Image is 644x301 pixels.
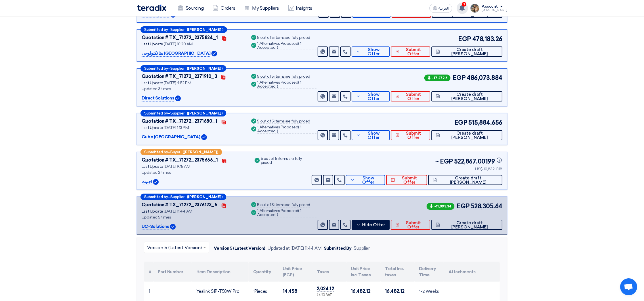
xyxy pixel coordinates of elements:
[140,26,227,33] div: –
[298,208,299,213] span: (
[211,51,217,56] img: Verified Account
[142,179,152,185] p: اجنيت
[380,262,414,282] th: Total Inc. taxes
[402,9,426,17] span: Submit Offer
[142,223,169,230] p: UC-Solutions
[401,92,426,101] span: Submit Offer
[312,262,346,282] th: Taxes
[257,208,301,217] span: 1 Accepted,
[441,92,498,101] span: Create draft [PERSON_NAME]
[257,203,310,207] div: 5 out of 5 items are fully priced
[261,157,311,165] div: 5 out of 5 items are fully priced
[257,42,317,50] div: 1 Alternatives Proposed
[440,157,453,166] span: EGP
[391,130,430,140] button: Submit Offer
[620,278,637,295] div: Open chat
[164,80,191,85] span: [DATE] 4:52 PM
[142,50,210,57] p: بيتا تكنولوجى [GEOGRAPHIC_DATA]
[170,224,176,230] img: Verified Account
[427,203,454,210] span: -11,093.34
[444,262,500,282] th: Attachments
[397,176,423,185] span: Submit Offer
[354,245,370,252] div: Supplier
[142,202,217,208] div: Quotation # TX_71272_2376123_5
[140,149,222,155] div: –
[471,202,502,211] span: 528,305.64
[462,2,466,7] span: 1
[164,125,189,130] span: [DATE] 1:13 PM
[170,67,184,70] span: Supplier
[362,223,385,227] span: Hide Offer
[170,111,184,115] span: Supplier
[352,46,390,57] button: Show Offer
[317,286,334,292] span: 2,024.12
[142,169,247,175] div: Updated 2 times
[257,36,310,40] div: 5 out of 5 items are fully priced
[298,125,299,130] span: (
[164,164,190,169] span: [DATE] 9:15 AM
[467,73,502,82] span: 486,073.884
[283,288,297,294] span: 14,458
[352,220,390,230] button: Hide Offer
[257,119,310,124] div: 5 out of 5 items are fully priced
[419,289,439,294] span: 1-2 Weeks
[153,262,192,282] th: Part Number
[401,48,426,56] span: Submit Offer
[144,28,168,31] span: Submitted by
[362,48,385,56] span: Show Offer
[298,80,299,85] span: (
[140,65,226,72] div: –
[442,9,498,17] span: Create draft [PERSON_NAME]
[142,42,163,46] span: Last Update
[454,118,467,127] span: EGP
[441,48,498,56] span: Create draft [PERSON_NAME]
[317,293,342,298] div: (14 %) VAT
[454,157,502,166] span: 522,867.00199
[201,134,207,140] img: Verified Account
[187,67,223,70] b: ([PERSON_NAME])
[346,175,385,185] button: Show Offer
[401,221,426,229] span: Submit Offer
[385,288,404,294] span: 16,482.12
[257,209,317,217] div: 1 Alternatives Proposed
[142,95,174,102] p: Direct Solutions
[196,288,244,295] div: Yealink SIP-T58W Pro
[439,176,498,185] span: Create draft [PERSON_NAME]
[142,80,163,85] span: Last Update
[346,262,380,282] th: Unit Price Inc. Taxes
[278,262,312,282] th: Unit Price (EGP)
[257,125,317,134] div: 1 Alternatives Proposed
[187,111,223,115] b: ([PERSON_NAME])
[453,73,466,82] span: EGP
[142,209,163,214] span: Last Update
[142,214,243,220] div: Updated 5 times
[436,166,502,172] div: US$ 10,832.1318
[431,46,502,57] button: Create draft [PERSON_NAME]
[257,75,310,79] div: 5 out of 5 items are fully priced
[257,80,301,89] span: 1 Accepted,
[240,2,283,14] a: My Suppliers
[472,34,502,44] span: 478,183.26
[142,118,217,125] div: Quotation # TX_71272_2371680_1
[192,262,249,282] th: Item Description
[175,96,181,101] img: Verified Account
[170,150,180,154] span: Buyer
[142,164,163,169] span: Last Update
[277,212,278,217] span: )
[401,131,426,140] span: Submit Offer
[257,80,317,89] div: 1 Alternatives Proposed
[137,5,166,11] img: Teradix logo
[277,129,278,133] span: )
[187,28,223,31] b: ([PERSON_NAME] )
[351,288,370,294] span: 16,482.12
[182,150,218,154] b: ([PERSON_NAME])
[142,86,243,92] div: Updated 3 times
[362,131,385,140] span: Show Offer
[482,9,507,12] div: [PERSON_NAME]
[391,220,430,230] button: Submit Offer
[164,209,192,214] span: [DATE] 11:44 AM
[144,111,168,115] span: Submitted by
[482,4,498,9] div: Account
[249,262,278,282] th: Quantity
[142,34,218,41] div: Quotation # TX_71272_2375824_1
